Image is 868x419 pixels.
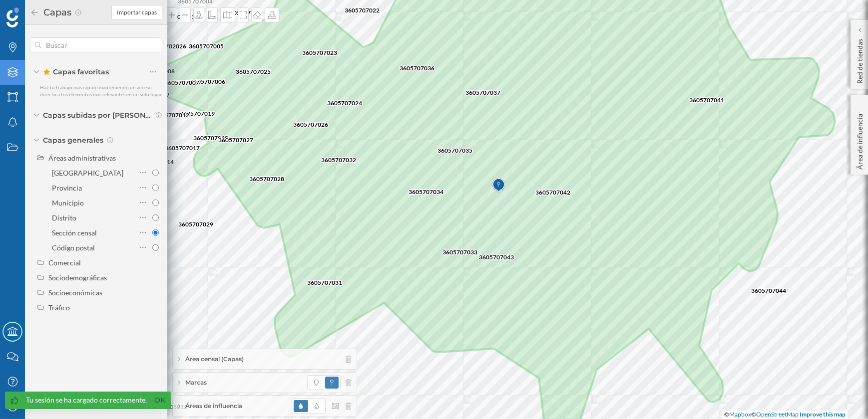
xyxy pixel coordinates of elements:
span: Importar capas [117,8,157,17]
input: Provincia [152,185,159,191]
div: Provincia [52,184,82,192]
h2: Capas [39,4,74,20]
div: Comercial [48,258,81,267]
p: Red de tiendas [855,35,865,84]
span: Haz tu trabajo más rápido manteniendo un acceso directo a tus elementos más relevantes en un solo... [40,84,162,97]
span: Capas favoritas [43,67,109,77]
div: Código postal [52,243,95,252]
div: Socioeconómicas [48,288,102,297]
span: Capas generales [43,135,103,145]
a: Improve this map [800,411,846,418]
div: Sociodemográficas [48,273,107,282]
div: © © [722,411,848,419]
input: Distrito [152,214,159,221]
input: [GEOGRAPHIC_DATA] [152,170,159,176]
span: Marcas [185,378,207,387]
span: Áreas de influencia [185,402,242,411]
span: Capas subidas por [PERSON_NAME] [43,110,153,120]
div: Municipio [52,199,84,207]
img: Marker [492,176,505,196]
a: OpenStreetMap [756,411,799,418]
input: Municipio [152,200,159,206]
div: Sección censal [52,228,97,237]
p: Área de influencia [855,110,865,170]
span: Área censal (Capas) [185,355,244,364]
input: Código postal [152,244,159,251]
img: Geoblink Logo [6,7,19,27]
div: Tu sesión se ha cargado correctamente. [26,395,147,405]
div: Distrito [52,213,76,222]
span: Soporte [20,7,55,16]
div: [GEOGRAPHIC_DATA] [52,169,123,177]
a: Ok [152,395,168,406]
a: Mapbox [729,411,751,418]
div: Tráfico [48,303,70,312]
input: Sección censal [152,229,159,236]
div: Áreas administrativas [48,154,116,162]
